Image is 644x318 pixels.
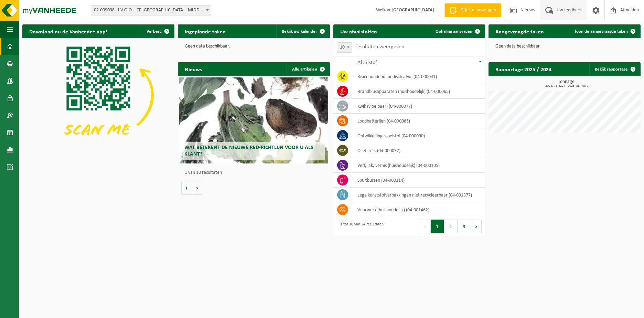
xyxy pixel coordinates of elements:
a: Bekijk uw kalender [276,24,329,38]
div: 1 tot 10 van 24 resultaten [337,219,384,234]
h2: Uw afvalstoffen [333,24,384,38]
a: Alle artikelen [287,62,329,76]
span: 02-009038 - I.V.O.O. - CP MIDDELKERKE - MIDDELKERKE [91,5,211,15]
a: Ophaling aanvragen [430,24,484,38]
h2: Nieuws [178,62,209,76]
span: 10 [337,42,352,53]
h2: Ingeplande taken [178,24,233,38]
h2: Rapportage 2025 / 2024 [489,62,558,76]
button: Verberg [141,24,174,38]
button: Next [471,220,482,233]
a: Toon de aangevraagde taken [569,24,640,38]
span: 10 [337,43,352,52]
a: Offerte aanvragen [444,3,501,17]
button: Volgende [192,181,203,195]
span: 02-009038 - I.V.O.O. - CP MIDDELKERKE - MIDDELKERKE [91,6,211,15]
a: Bekijk rapportage [589,62,640,76]
td: oliefilters (04-000092) [352,143,485,158]
span: Bekijk uw kalender [282,29,317,34]
a: Wat betekent de nieuwe RED-richtlijn voor u als klant? [179,77,328,163]
label: resultaten weergeven [355,44,404,50]
td: verf, lak, vernis (huishoudelijk) (04-000105) [352,158,485,173]
button: 3 [458,220,471,233]
button: Previous [420,220,431,233]
td: vuurwerk (huishoudelijk) (04-001462) [352,202,485,217]
p: Geen data beschikbaar. [495,44,634,49]
img: Download de VHEPlus App [22,38,174,152]
span: 2024: 73,422 t - 2025: 38,493 t [492,84,641,88]
strong: [GEOGRAPHIC_DATA] [391,8,434,13]
td: loodbatterijen (04-000085) [352,114,485,128]
h2: Aangevraagde taken [489,24,551,38]
td: brandblusapparaten (huishoudelijk) (04-000065) [352,84,485,99]
span: Wat betekent de nieuwe RED-richtlijn voor u als klant? [184,145,313,157]
button: 2 [444,220,458,233]
span: Offerte aanvragen [459,7,498,14]
td: spuitbussen (04-000114) [352,173,485,188]
button: 1 [431,220,444,233]
p: Geen data beschikbaar. [185,44,323,49]
td: risicohoudend medisch afval (04-000041) [352,69,485,84]
span: Verberg [147,29,162,34]
td: ontwikkelingsvloeistof (04-000090) [352,128,485,143]
td: kwik (vloeibaar) (04-000077) [352,99,485,114]
span: Toon de aangevraagde taken [575,29,628,34]
h2: Download nu de Vanheede+ app! [22,24,114,38]
p: 1 van 10 resultaten [185,170,326,175]
h3: Tonnage [492,79,641,88]
td: Lege kunststofverpakkingen niet recycleerbaar (04-001377) [352,188,485,202]
button: Vorige [181,181,192,195]
span: Afvalstof [357,60,377,65]
span: Ophaling aanvragen [436,29,472,34]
